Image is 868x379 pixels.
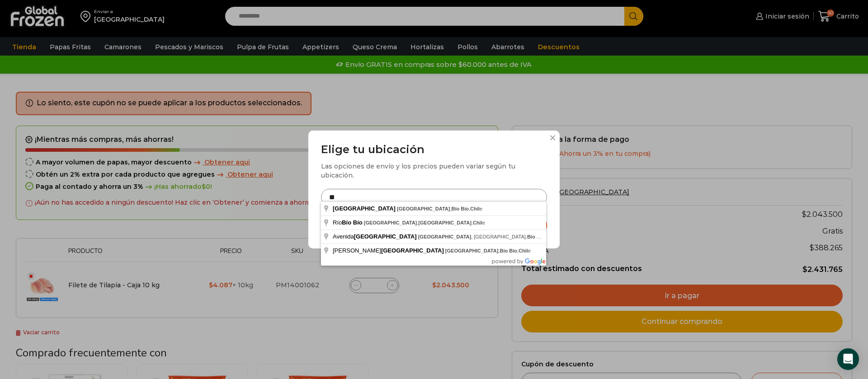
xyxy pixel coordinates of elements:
span: [GEOGRAPHIC_DATA] [418,220,472,225]
span: Chil [546,234,555,239]
span: Chil [473,220,482,225]
span: Chil [519,248,528,253]
span: , , e [445,248,531,253]
span: [GEOGRAPHIC_DATA] [333,205,396,212]
span: [PERSON_NAME] [333,247,445,254]
div: Open Intercom Messenger [837,348,859,370]
span: , , e [364,220,485,225]
span: Río [333,219,364,226]
span: Bío Bío [500,248,517,253]
h3: Elige tu ubicación [321,143,547,156]
span: [GEOGRAPHIC_DATA] [364,220,417,225]
span: [GEOGRAPHIC_DATA] [381,247,444,254]
span: [GEOGRAPHIC_DATA] [418,234,472,239]
span: Bío Bío [342,219,363,226]
span: [GEOGRAPHIC_DATA] [354,233,417,240]
div: Las opciones de envío y los precios pueden variar según tu ubicación. [321,162,547,180]
span: Bío Bío [527,234,545,239]
span: , , e [397,206,482,211]
span: Avenida [333,233,418,240]
span: Bío Bío [452,206,469,211]
span: , [GEOGRAPHIC_DATA], , e [418,234,558,239]
span: [GEOGRAPHIC_DATA] [397,206,450,211]
span: Chil [470,206,480,211]
span: [GEOGRAPHIC_DATA] [445,248,499,253]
